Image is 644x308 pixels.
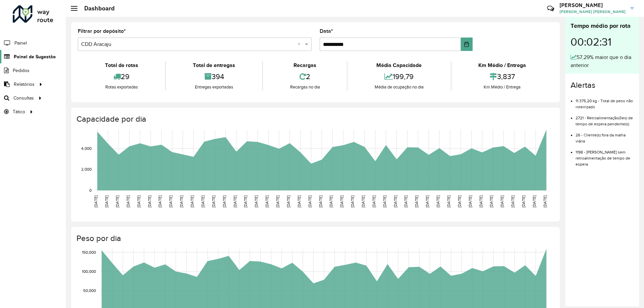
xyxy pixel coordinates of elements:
[94,195,98,207] text: [DATE]
[453,84,551,90] div: Km Médio / Entrega
[201,195,205,207] text: [DATE]
[382,195,387,207] text: [DATE]
[76,114,553,124] h4: Capacidade por dia
[393,195,397,207] text: [DATE]
[521,195,526,207] text: [DATE]
[13,95,34,102] span: Consultas
[571,30,634,53] div: 00:02:31
[559,2,626,8] h3: [PERSON_NAME]
[461,38,473,51] button: Choose Date
[137,195,141,207] text: [DATE]
[571,53,634,69] div: 57,29% maior que o dia anterior
[297,195,301,207] text: [DATE]
[468,195,472,207] text: [DATE]
[329,195,333,207] text: [DATE]
[265,69,345,84] div: 2
[543,195,547,207] text: [DATE]
[14,81,35,88] span: Relatórios
[308,195,312,207] text: [DATE]
[167,84,260,90] div: Entregas exportadas
[81,146,92,150] text: 4,000
[350,195,355,207] text: [DATE]
[81,167,92,172] text: 2,000
[532,195,536,207] text: [DATE]
[79,84,163,90] div: Rotas exportadas
[576,127,634,144] li: 26 - Cliente(s) fora da malha viária
[576,110,634,127] li: 2721 - Retroalimentação(ões) de tempo de espera pendente(s)
[167,61,260,69] div: Total de entregas
[543,1,558,16] a: Contato Rápido
[446,195,451,207] text: [DATE]
[254,195,258,207] text: [DATE]
[404,195,408,207] text: [DATE]
[275,195,280,207] text: [DATE]
[79,69,163,84] div: 29
[320,27,333,35] label: Data
[243,195,248,207] text: [DATE]
[298,40,303,48] span: Clear all
[414,195,419,207] text: [DATE]
[76,234,553,243] h4: Peso por dia
[576,144,634,167] li: 1198 - [PERSON_NAME] sem retroalimentação de tempo de espera
[576,93,634,110] li: 11.375,20 kg - Total de peso não roteirizado
[222,195,226,207] text: [DATE]
[479,195,483,207] text: [DATE]
[14,53,56,60] span: Painel de Sugestão
[190,195,194,207] text: [DATE]
[361,195,365,207] text: [DATE]
[13,67,30,74] span: Pedidos
[436,195,440,207] text: [DATE]
[453,61,551,69] div: Km Médio / Entrega
[500,195,504,207] text: [DATE]
[179,195,183,207] text: [DATE]
[571,21,634,30] div: Tempo médio por rota
[14,40,27,47] span: Painel
[571,80,634,90] h4: Alertas
[349,61,449,69] div: Média Capacidade
[211,195,216,207] text: [DATE]
[77,5,115,12] h2: Dashboard
[489,195,493,207] text: [DATE]
[82,269,96,273] text: 100,000
[286,195,290,207] text: [DATE]
[89,188,92,192] text: 0
[349,69,449,84] div: 199,79
[168,195,173,207] text: [DATE]
[82,250,96,254] text: 150,000
[126,195,130,207] text: [DATE]
[265,195,269,207] text: [DATE]
[167,69,260,84] div: 394
[147,195,152,207] text: [DATE]
[372,195,376,207] text: [DATE]
[425,195,429,207] text: [DATE]
[79,61,163,69] div: Total de rotas
[511,195,515,207] text: [DATE]
[453,69,551,84] div: 3,837
[339,195,344,207] text: [DATE]
[83,288,96,293] text: 50,000
[457,195,462,207] text: [DATE]
[265,84,345,90] div: Recargas no dia
[318,195,323,207] text: [DATE]
[115,195,119,207] text: [DATE]
[104,195,109,207] text: [DATE]
[233,195,237,207] text: [DATE]
[559,9,626,15] span: [PERSON_NAME] [PERSON_NAME]
[158,195,162,207] text: [DATE]
[265,61,345,69] div: Recargas
[78,27,126,35] label: Filtrar por depósito
[349,84,449,90] div: Média de ocupação no dia
[13,108,25,115] span: Tático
